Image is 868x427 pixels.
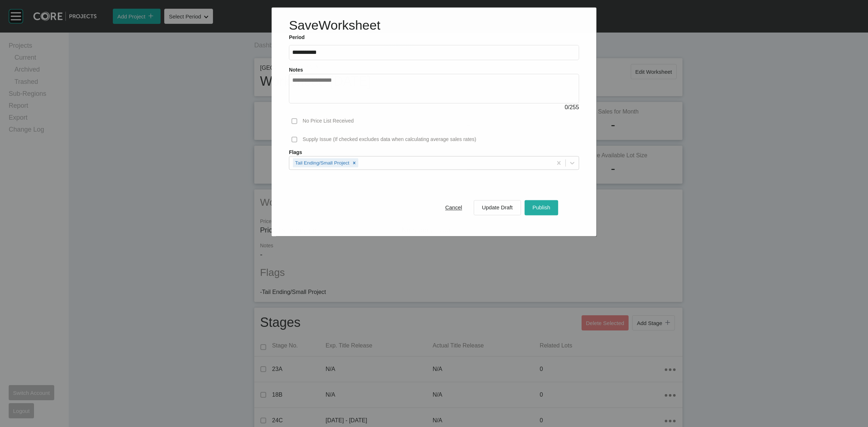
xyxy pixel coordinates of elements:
[565,104,568,110] span: 0
[289,34,579,42] label: Period
[303,136,476,143] p: Supply Issue (If checked excludes data when calculating average sales rates)
[524,200,558,215] button: Publish
[289,149,579,156] label: Flags
[289,16,380,34] h1: Save Worksheet
[482,205,512,211] span: Update Draft
[289,67,303,73] label: Notes
[289,103,579,111] div: / 255
[293,158,350,167] div: Tail Ending/Small Project
[445,205,462,211] span: Cancel
[474,200,521,215] button: Update Draft
[303,118,354,125] p: No Price List Received
[437,200,470,215] button: Cancel
[532,205,550,211] span: Publish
